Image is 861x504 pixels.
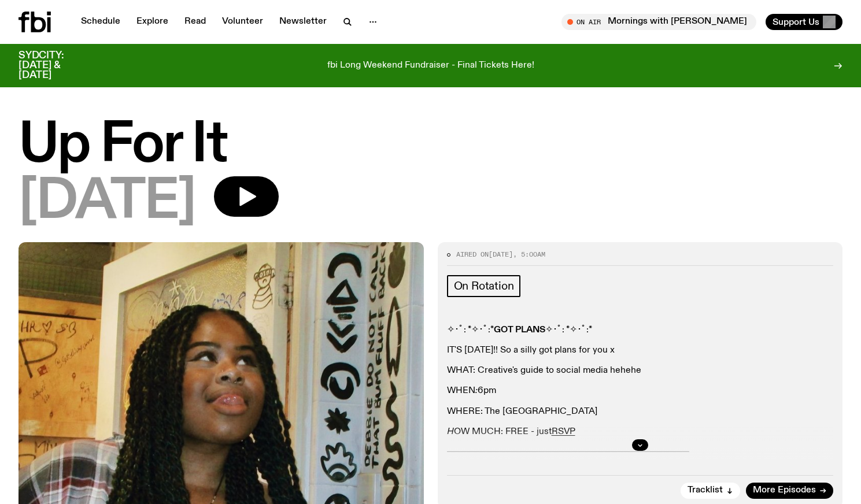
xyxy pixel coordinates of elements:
a: Explore [130,14,175,30]
strong: GOT PLANS [494,325,545,335]
p: WHEN 6pm [447,386,834,396]
a: Volunteer [215,14,270,30]
em: : [475,386,478,395]
span: , 5:00am [513,250,545,259]
span: [DATE] [489,250,513,259]
span: Support Us [773,17,819,27]
span: [DATE] [19,176,195,228]
p: IT'S [DATE]!! So a silly got plans for you x [447,345,834,356]
p: WHERE: The [GEOGRAPHIC_DATA] [447,406,834,417]
p: fbi Long Weekend Fundraiser - Final Tickets Here! [327,61,534,71]
span: Tracklist [688,486,723,495]
a: Schedule [74,14,127,30]
span: Aired on [456,250,489,259]
a: Newsletter [272,14,334,30]
h1: Up For It [19,120,842,172]
h3: SYDCITY: [DATE] & [DATE] [19,51,93,80]
span: More Episodes [753,486,816,495]
a: More Episodes [746,483,833,499]
a: On Rotation [447,275,521,297]
p: ✧･ﾟ: *✧･ﾟ:* ✧･ﾟ: *✧･ﾟ:* [447,325,834,336]
span: On Rotation [454,280,514,292]
p: WHAT: Creative's guide to social media hehehe [447,365,834,376]
button: Support Us [766,14,842,30]
button: On AirMornings with [PERSON_NAME] [561,14,756,30]
a: Read [178,14,213,30]
button: Tracklist [681,483,740,499]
